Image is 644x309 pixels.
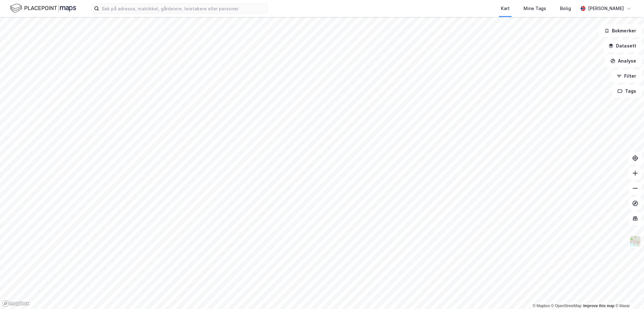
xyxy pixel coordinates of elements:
[560,5,571,12] div: Bolig
[588,5,624,12] div: [PERSON_NAME]
[613,279,644,309] div: Kontrollprogram for chat
[524,5,546,12] div: Mine Tags
[613,279,644,309] iframe: Chat Widget
[10,3,76,14] img: logo.f888ab2527a4732fd821a326f86c7f29.svg
[99,4,267,13] input: Søk på adresse, matrikkel, gårdeiere, leietakere eller personer
[501,5,510,12] div: Kart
